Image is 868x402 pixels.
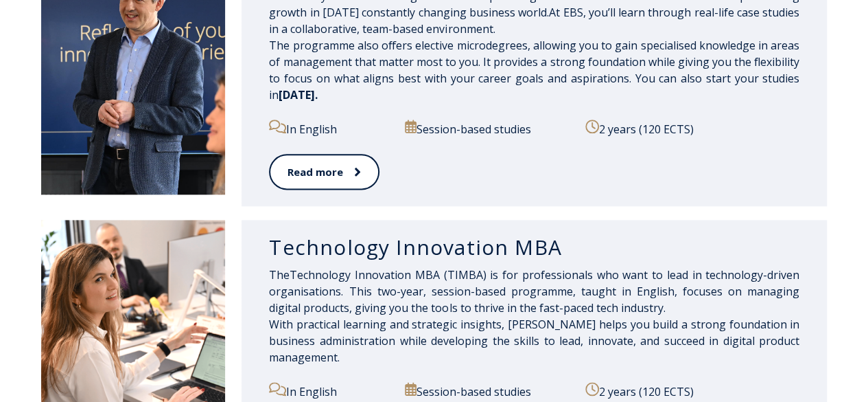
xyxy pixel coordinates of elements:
[269,382,393,400] p: In English
[269,234,799,260] h3: Technology Innovation MBA
[290,267,556,282] span: Technology Innovation M
[405,120,574,137] p: Session-based studies
[425,267,556,282] span: BA (TIMBA) is for profes
[269,120,393,137] p: In English
[269,154,379,190] a: Read more
[269,71,799,102] span: You can also start your studies in
[269,317,799,365] span: With practical learning and strategic insights, [PERSON_NAME] helps you build a strong foundation...
[585,120,799,137] p: 2 years (120 ECTS)
[279,87,318,102] span: [DATE].
[269,267,290,282] span: The
[585,382,799,400] p: 2 years (120 ECTS)
[405,382,574,400] p: Session-based studies
[269,267,799,315] span: sionals who want to lead in technology-driven organisations. This two-year, session-based program...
